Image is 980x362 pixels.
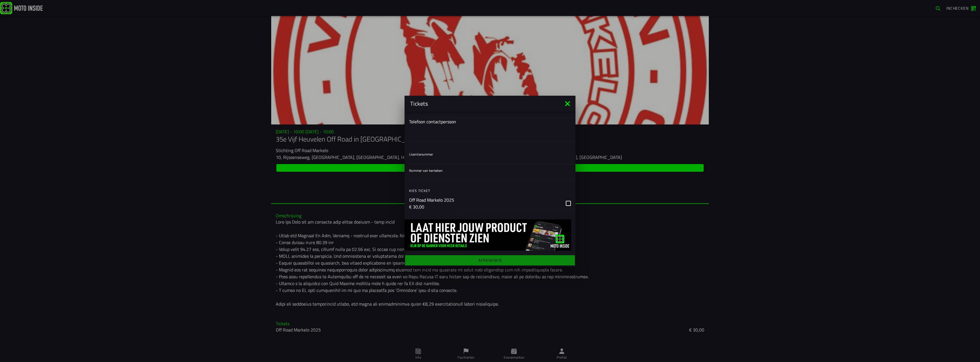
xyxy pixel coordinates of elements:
[409,95,571,118] ion-input: Naam contactpersoon
[405,99,563,108] ion-title: Tickets
[409,188,575,193] ion-label: Kies ticket
[409,172,571,179] input: Nummer van kenteken
[405,219,571,251] img: 0moMHOOY3raU3U3gHW5KpNDKZy0idSAADlCDDHtX.jpg
[409,156,571,163] input: Licentienummer
[409,197,454,203] p: Off Road Markelo 2025
[409,118,571,141] ion-input: Telefoon contactpersson
[409,203,454,210] p: € 30,00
